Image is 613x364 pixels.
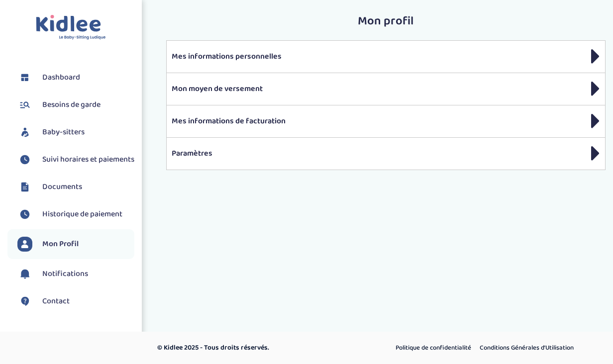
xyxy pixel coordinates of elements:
[17,70,32,85] img: dashboard.svg
[17,70,134,85] a: Dashboard
[17,294,32,309] img: contact.svg
[17,97,134,112] a: Besoins de garde
[17,125,134,140] a: Baby-sitters
[17,267,134,281] a: Notifications
[17,180,134,194] a: Documents
[42,72,80,84] span: Dashboard
[42,238,79,250] span: Mon Profil
[42,181,82,193] span: Documents
[17,207,134,222] a: Historique de paiement
[17,152,32,167] img: suivihoraire.svg
[17,125,32,140] img: babysitters.svg
[157,343,349,353] p: © Kidlee 2025 - Tous droits réservés.
[172,115,600,127] p: Mes informations de facturation
[17,152,134,167] a: Suivi horaires et paiements
[172,83,600,95] p: Mon moyen de versement
[476,342,577,355] a: Conditions Générales d’Utilisation
[166,15,606,28] h2: Mon profil
[17,180,32,194] img: documents.svg
[17,294,134,309] a: Contact
[42,295,70,307] span: Contact
[392,342,475,355] a: Politique de confidentialité
[42,268,88,280] span: Notifications
[36,15,106,40] img: logo.svg
[42,154,134,166] span: Suivi horaires et paiements
[17,97,32,112] img: besoin.svg
[42,99,101,111] span: Besoins de garde
[17,267,32,281] img: notification.svg
[42,126,85,138] span: Baby-sitters
[17,237,134,252] a: Mon Profil
[17,237,32,252] img: profil.svg
[172,51,600,63] p: Mes informations personnelles
[17,207,32,222] img: suivihoraire.svg
[42,208,122,220] span: Historique de paiement
[172,148,600,160] p: Paramètres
